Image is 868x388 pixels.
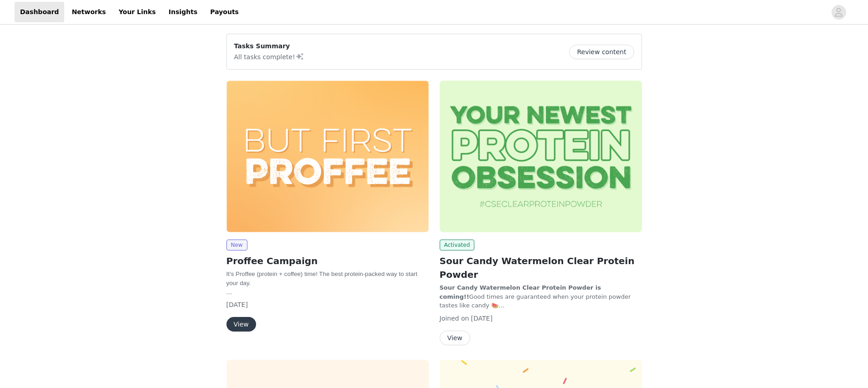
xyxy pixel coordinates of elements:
[226,81,429,232] img: Clean Simple Eats
[440,315,469,322] span: Joined on
[440,284,601,300] strong: Sour Candy Watermelon Clear Protein Powder is coming!!
[205,2,244,22] a: Payouts
[226,321,256,328] a: View
[440,240,475,250] span: Activated
[440,331,470,345] button: View
[113,2,161,22] a: Your Links
[66,2,111,22] a: Networks
[234,41,304,51] p: Tasks Summary
[163,2,203,22] a: Insights
[569,45,634,59] button: Review content
[440,283,642,310] p: Good times are guaranteed when your protein powder tastes like candy 🍉
[234,51,304,62] p: All tasks complete!
[834,5,843,20] div: avatar
[440,81,642,232] img: Clean Simple Eats
[226,271,417,286] span: It’s Proffee (protein + coffee) time! The best protein-packed way to start your day.
[15,2,64,22] a: Dashboard
[471,315,493,322] span: [DATE]
[440,335,470,342] a: View
[440,254,642,281] h2: Sour Candy Watermelon Clear Protein Powder
[226,317,256,332] button: View
[226,301,248,308] span: [DATE]
[226,240,247,250] span: New
[226,254,429,268] h2: Proffee Campaign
